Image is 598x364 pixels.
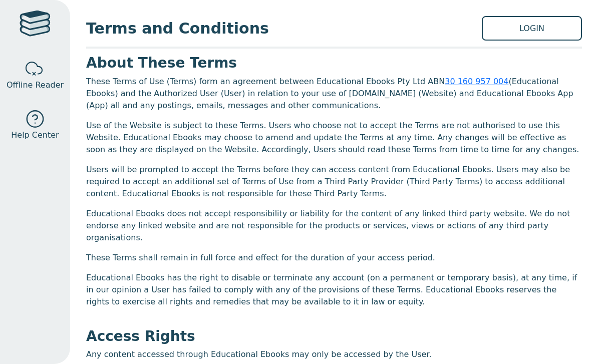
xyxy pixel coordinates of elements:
[445,77,508,86] a: 30 160 957 004
[86,76,582,112] p: These Terms of Use (Terms) form an agreement between Educational Ebooks Pty Ltd ABN (Educational ...
[7,79,64,91] span: Offline Reader
[86,120,582,156] p: Use of the Website is subject to these Terms. Users who choose not to accept the Terms are not au...
[86,208,582,244] p: Educational Ebooks does not accept responsibility or liability for the content of any linked thir...
[11,129,59,141] span: Help Center
[86,55,582,72] h3: About These Terms
[86,348,582,360] p: Any content accessed through Educational Ebooks may only be accessed by the User.
[86,164,582,200] p: Users will be prompted to accept the Terms before they can access content from Educational Ebooks...
[482,16,582,41] a: LOGIN
[86,328,582,345] h3: Access Rights
[86,252,582,264] p: These Terms shall remain in full force and effect for the duration of your access period.
[86,272,582,308] p: Educational Ebooks has the right to disable or terminate any account (on a permanent or temporary...
[86,17,482,40] span: Terms and Conditions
